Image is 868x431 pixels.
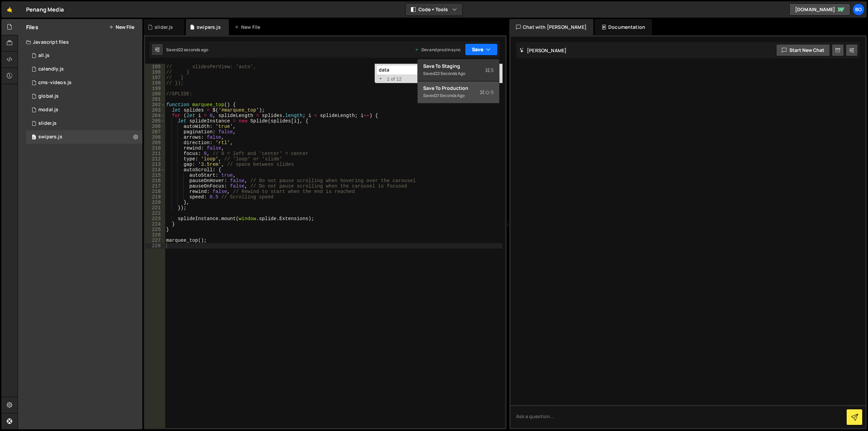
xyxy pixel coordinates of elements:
[145,221,165,227] div: 224
[145,194,165,200] div: 219
[776,44,830,56] button: Start new chat
[145,243,165,249] div: 228
[145,107,165,113] div: 203
[145,200,165,205] div: 220
[418,59,499,81] button: Save to StagingS Saved22 seconds ago
[155,24,173,31] div: slider.js
[415,47,461,53] div: Dev and prod in sync
[145,167,165,173] div: 214
[38,120,57,126] div: slider.js
[423,63,494,70] div: Save to Staging
[145,227,165,232] div: 225
[485,67,494,74] span: S
[18,35,142,49] div: Javascript files
[519,47,567,54] h2: [PERSON_NAME]
[406,3,462,16] button: Code + Tools
[435,93,465,98] div: 21 seconds ago
[145,205,165,211] div: 221
[145,178,165,183] div: 216
[38,134,62,140] div: swipers.js
[32,135,36,140] span: 2
[26,117,142,130] div: 6155/44882.js
[145,156,165,162] div: 212
[38,66,64,72] div: calendly.js
[178,47,208,53] div: 22 seconds ago
[145,113,165,118] div: 204
[145,75,165,80] div: 197
[1,1,18,18] a: 🤙
[145,86,165,91] div: 199
[145,124,165,129] div: 206
[38,53,50,59] div: all.js
[145,232,165,238] div: 226
[145,97,165,102] div: 201
[234,24,263,31] div: New File
[145,129,165,135] div: 207
[26,76,142,90] div: 6155/14679.js
[480,89,494,96] span: S
[38,80,72,86] div: cms-videos.js
[145,162,165,167] div: 213
[435,71,465,76] div: 22 seconds ago
[38,93,59,99] div: global.js
[423,92,494,100] div: Saved
[377,76,384,82] span: Toggle Replace mode
[26,5,64,14] div: Penang Media
[145,211,165,216] div: 222
[38,107,58,113] div: modal.js
[376,65,461,75] input: Search for
[145,102,165,107] div: 202
[509,19,593,35] div: Chat with [PERSON_NAME]
[145,183,165,189] div: 217
[26,49,142,62] div: 6155/32900.js
[145,140,165,145] div: 209
[384,76,405,82] span: 1 of 12
[26,23,38,31] h2: Files
[166,47,208,53] div: Saved
[852,3,865,16] a: Bo
[145,70,165,75] div: 196
[595,19,652,35] div: Documentation
[145,64,165,70] div: 195
[423,85,494,92] div: Save to Production
[26,130,142,144] div: swipers.js
[145,91,165,97] div: 200
[423,70,494,78] div: Saved
[145,80,165,86] div: 198
[145,135,165,140] div: 208
[26,103,142,117] div: 6155/14792.js
[145,145,165,151] div: 210
[789,3,850,16] a: [DOMAIN_NAME]
[26,62,142,76] div: 6155/14966.js
[145,173,165,178] div: 215
[145,118,165,124] div: 205
[418,81,499,103] button: Save to ProductionS Saved21 seconds ago
[465,43,498,56] button: Save
[109,24,134,30] button: New File
[145,216,165,221] div: 223
[145,189,165,194] div: 218
[145,151,165,156] div: 211
[26,90,142,103] div: 6155/14218.js
[197,24,221,31] div: swipers.js
[145,238,165,243] div: 227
